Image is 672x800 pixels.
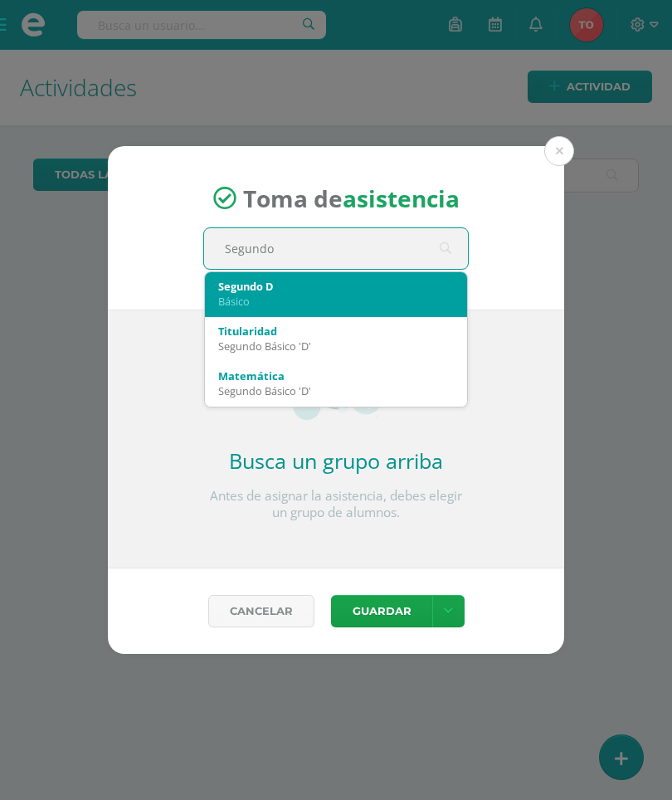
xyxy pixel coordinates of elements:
span: Toma de [243,183,460,214]
a: Cancelar [208,595,314,627]
div: Segundo D [218,279,454,294]
h2: Busca un grupo arriba [203,446,469,475]
div: Básico [218,294,454,309]
button: Close (Esc) [544,136,574,166]
div: Segundo Básico 'D' [218,339,454,354]
div: Titularidad [218,324,454,339]
button: Guardar [331,595,432,627]
strong: asistencia [343,183,460,214]
div: Matemática [218,368,454,383]
p: Antes de asignar la asistencia, debes elegir un grupo de alumnos. [203,488,469,521]
div: Segundo Básico 'D' [218,383,454,398]
input: Busca un grado o sección aquí... [204,228,468,269]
